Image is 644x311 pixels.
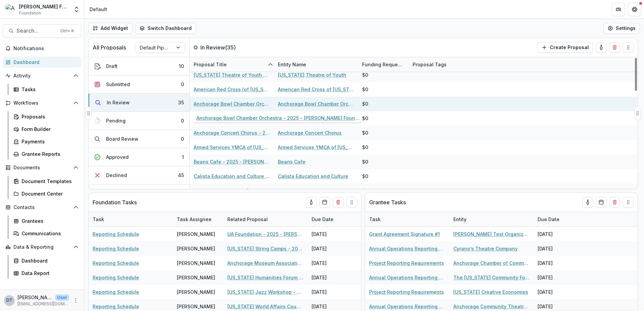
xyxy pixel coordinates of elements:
[274,57,358,72] div: Entity Name
[534,285,584,299] div: [DATE]
[88,23,132,34] button: Add Widget
[3,24,81,38] button: Search...
[194,100,270,107] a: Anchorage Bowl Chamber Orchestra - 2025 - [PERSON_NAME] Foundation Grant Application
[223,212,308,227] div: Related Proposal
[358,61,409,68] div: Funding Requested
[194,158,270,165] a: Beans Cafe - 2025 - [PERSON_NAME] Foundation Grant Application
[182,153,184,161] div: 1
[11,84,81,95] a: Tasks
[596,42,607,53] button: toggle-assigned-to-me
[86,107,92,120] button: Drag
[90,6,107,13] div: Default
[89,130,189,148] button: Board Review0
[369,245,445,252] a: Annual Operations Reporting Requirements
[13,165,70,171] span: Documents
[13,205,70,210] span: Contacts
[333,197,344,208] button: Delete card
[362,86,368,93] div: $0
[200,43,251,51] p: In Review ( 35 )
[369,198,406,206] p: Grantee Tasks
[449,216,471,223] div: Entity
[173,212,223,227] div: Task Assignee
[274,61,310,68] div: Entity Name
[449,212,534,227] div: Entity
[177,231,215,238] div: [PERSON_NAME]
[89,212,173,227] div: Task
[346,197,357,208] button: Drag
[453,260,529,267] a: Anchorage Chamber of Commerce
[72,3,81,16] button: Open entity switcher
[177,245,215,252] div: [PERSON_NAME]
[534,241,584,256] div: [DATE]
[106,117,126,124] div: Pending
[362,129,368,136] div: $0
[227,288,303,296] a: [US_STATE] Jazz Workshop - 2025 - [PERSON_NAME] Foundation Grant Application
[362,115,368,122] div: $0
[278,173,348,180] a: Calista Education and Culture
[194,187,270,194] a: Chugachmiut - 2025 - [PERSON_NAME] Foundation Grant Application
[22,178,76,185] div: Document Templates
[107,99,130,106] div: In Review
[22,150,76,158] div: Grantee Reports
[194,115,270,122] a: Anchorage Community Concert - 2025 - [PERSON_NAME] Foundation Grant Application
[227,245,303,252] a: [US_STATE] String Camps - 2025 - [PERSON_NAME] Foundation Grant Application
[358,57,409,72] div: Funding Requested
[135,23,196,34] button: Switch Dashboard
[13,59,76,66] div: Dashboard
[181,135,184,142] div: 0
[635,107,641,120] button: Drag
[177,288,215,296] div: [PERSON_NAME]
[306,197,317,208] button: toggle-assigned-to-me
[13,244,70,250] span: Data & Reporting
[3,43,81,54] button: Notifications
[308,216,337,223] div: Due Date
[623,197,634,208] button: Drag
[227,303,303,310] a: [US_STATE] World Affairs Council - 2025 - [PERSON_NAME] Foundation Grant Application
[11,215,81,227] a: Grantees
[22,113,76,120] div: Proposals
[18,301,69,307] p: [EMAIL_ADDRESS][DOMAIN_NAME]
[194,144,270,151] a: Armed Services YMCA of [US_STATE] - 2025 - [PERSON_NAME] Foundation Grant Application
[6,298,12,303] div: David Tobin
[22,86,76,93] div: Tasks
[278,144,354,151] a: Armed Services YMCA of [US_STATE]
[609,42,620,53] button: Delete card
[308,227,358,241] div: [DATE]
[178,99,184,106] div: 35
[369,288,444,296] a: Project Reporting Requirements
[453,288,528,296] a: [US_STATE] Creative Economies
[308,270,358,285] div: [DATE]
[308,256,358,270] div: [DATE]
[179,63,184,70] div: 10
[369,260,444,267] a: Project Reporting Requirements
[106,172,127,179] div: Declined
[106,135,138,142] div: Board Review
[453,274,529,281] a: The [US_STATE] Community Foundation
[227,260,303,267] a: Anchorage Museum Association - 2025 - [PERSON_NAME] Foundation Grant Application
[3,162,81,173] button: Open Documents
[5,4,16,15] img: Atwood Foundation
[623,42,634,53] button: Drag
[194,173,270,180] a: Calista Education and Culture - 2025 - [PERSON_NAME] Foundation Grant Application
[369,303,445,310] a: Annual Operations Reporting Requirements
[362,158,368,165] div: $0
[11,176,81,187] a: Document Templates
[177,274,215,281] div: [PERSON_NAME]
[72,297,80,305] button: More
[369,231,440,238] a: Grant Agreement Signature #1
[93,245,139,252] a: Reporting Schedule
[89,216,108,223] div: Task
[106,81,130,88] div: Submitted
[177,303,215,310] div: [PERSON_NAME]
[194,86,270,93] a: American Red Cross (of [US_STATE]) - 2025 - [PERSON_NAME] Foundation Grant Application
[609,197,620,208] button: Delete card
[278,71,346,78] a: [US_STATE] Theatre of Youth
[369,274,445,281] a: Annual Operations Reporting Requirements
[89,166,189,184] button: Declined45
[93,260,139,267] a: Reporting Schedule
[278,115,351,122] a: Anchorage Community Concert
